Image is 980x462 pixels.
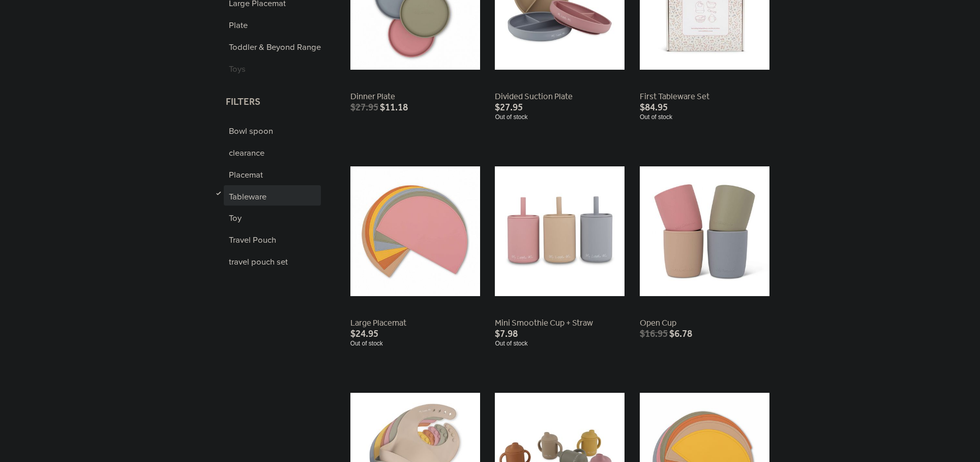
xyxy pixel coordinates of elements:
span: travel pouch set [229,256,335,266]
span: Toddler & Beyond Range [229,42,335,51]
span: Placemat [229,169,335,179]
span: clearance [229,148,335,157]
span: Plate [229,20,335,30]
span: d [216,186,221,198]
span: Travel Pouch [229,233,335,244]
span: Toy [229,211,335,222]
span: Bowl spoon [229,123,335,135]
span: Toddler & Beyond Range [229,39,335,51]
span: Tableware [229,191,335,201]
span: Placemat [229,167,335,179]
span: clearance [229,145,335,157]
span: Travel Pouch [229,235,335,244]
h3: FILTERS [226,92,322,113]
span: Toy [229,213,335,222]
span: Bowl spoon [229,126,335,135]
span: Plate [229,17,335,29]
span: travel pouch set [229,254,335,266]
span: Tableware [229,189,335,200]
